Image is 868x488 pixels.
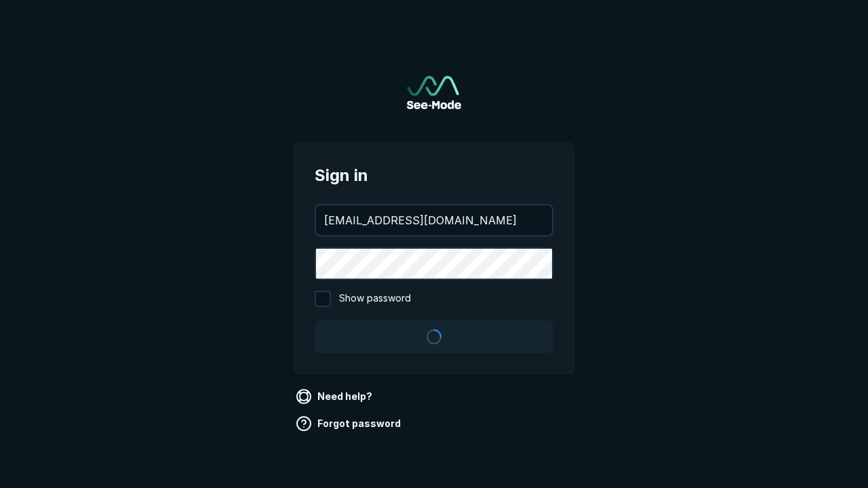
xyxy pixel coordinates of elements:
span: Sign in [315,163,553,188]
input: your@email.com [316,205,552,235]
a: Need help? [293,386,378,407]
span: Show password [339,291,411,307]
img: See-Mode Logo [407,76,461,109]
a: Go to sign in [407,76,461,109]
a: Forgot password [293,413,406,434]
